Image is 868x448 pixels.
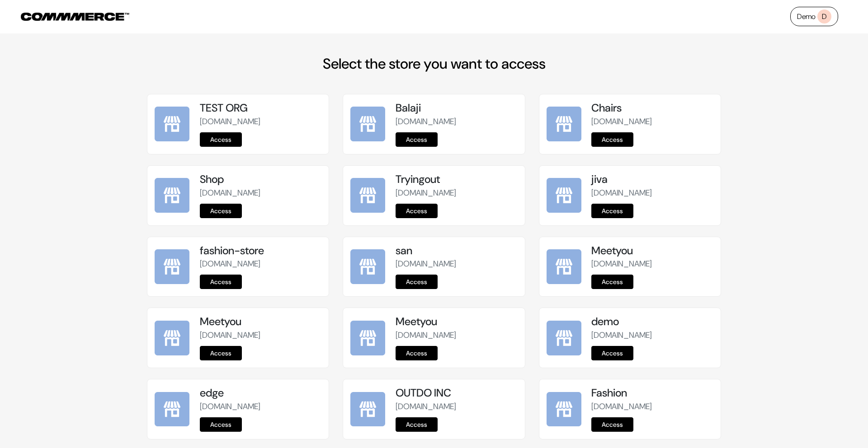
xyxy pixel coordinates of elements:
a: Access [396,417,438,432]
span: D [817,9,831,23]
img: TEST ORG [155,107,189,141]
h5: Fashion [591,387,713,400]
h5: Meetyou [591,244,713,257]
a: Access [200,346,242,360]
img: COMMMERCE [21,13,129,21]
h5: Shop [200,173,321,186]
p: [DOMAIN_NAME] [396,329,517,341]
h5: Meetyou [200,315,321,328]
img: Meetyou [155,321,189,355]
a: Access [591,132,633,147]
p: [DOMAIN_NAME] [396,401,517,413]
img: san [350,249,385,284]
h5: edge [200,387,321,400]
p: [DOMAIN_NAME] [200,116,321,128]
h5: OUTDO INC [396,387,517,400]
h5: Meetyou [396,315,517,328]
a: Access [200,417,242,432]
img: jiva [547,178,581,213]
h2: Select the store you want to access [147,55,721,72]
a: Access [396,204,438,218]
h5: TEST ORG [200,102,321,115]
a: Access [591,417,633,432]
img: edge [155,392,189,427]
img: OUTDO INC [350,392,385,427]
p: [DOMAIN_NAME] [396,116,517,128]
h5: Tryingout [396,173,517,186]
h5: jiva [591,173,713,186]
img: Fashion [547,392,581,427]
p: [DOMAIN_NAME] [591,187,713,199]
img: Chairs [547,107,581,141]
a: Access [396,275,438,289]
h5: demo [591,315,713,328]
img: Tryingout [350,178,385,213]
img: Balaji [350,107,385,141]
a: DemoD [790,7,838,26]
img: fashion-store [155,249,189,284]
a: Access [200,132,242,147]
img: Shop [155,178,189,213]
img: Meetyou [547,249,581,284]
h5: fashion-store [200,244,321,257]
img: Meetyou [350,321,385,355]
p: [DOMAIN_NAME] [591,258,713,270]
a: Access [200,204,242,218]
a: Access [396,132,438,147]
img: demo [547,321,581,355]
h5: san [396,244,517,257]
a: Access [396,346,438,360]
h5: Chairs [591,102,713,115]
p: [DOMAIN_NAME] [200,329,321,341]
p: [DOMAIN_NAME] [200,258,321,270]
h5: Balaji [396,102,517,115]
a: Access [591,204,633,218]
p: [DOMAIN_NAME] [200,401,321,413]
p: [DOMAIN_NAME] [591,401,713,413]
a: Access [591,346,633,360]
a: Access [200,275,242,289]
p: [DOMAIN_NAME] [591,329,713,341]
p: [DOMAIN_NAME] [396,258,517,270]
p: [DOMAIN_NAME] [591,116,713,128]
p: [DOMAIN_NAME] [396,187,517,199]
p: [DOMAIN_NAME] [200,187,321,199]
a: Access [591,275,633,289]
